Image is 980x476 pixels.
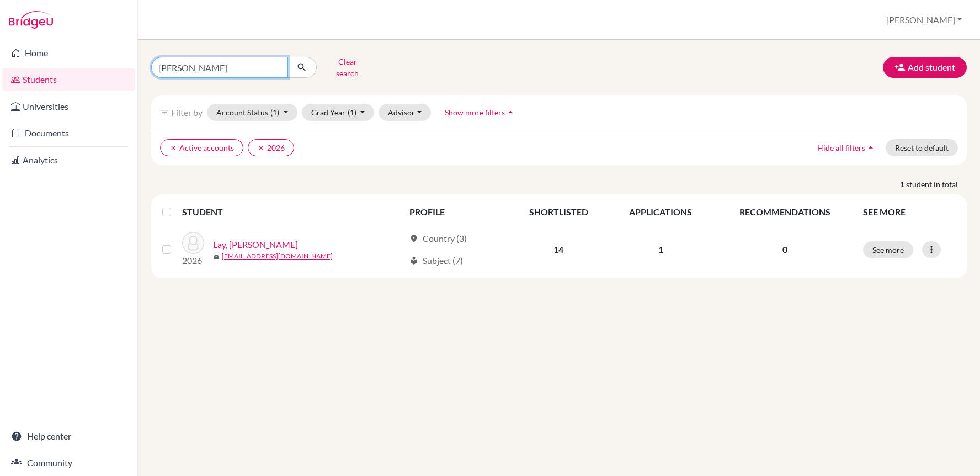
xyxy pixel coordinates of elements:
[2,452,135,474] a: Community
[171,107,203,118] span: Filter by
[257,144,265,152] i: clear
[435,104,525,121] button: Show more filtersarrow_drop_up
[9,11,53,29] img: Bridge-U
[409,234,418,243] span: location_on
[445,108,505,117] span: Show more filters
[317,53,378,82] button: Clear search
[863,241,913,258] button: See more
[2,149,135,171] a: Analytics
[182,232,204,254] img: Lay, Phirin Tevyta
[808,139,886,156] button: Hide all filtersarrow_drop_up
[409,256,418,265] span: local_library
[817,143,865,152] span: Hide all filters
[900,178,906,190] strong: 1
[182,254,204,267] p: 2026
[509,225,608,274] td: 14
[505,107,516,118] i: arrow_drop_up
[2,425,135,447] a: Help center
[856,199,962,225] th: SEE MORE
[2,42,135,64] a: Home
[2,68,135,91] a: Students
[151,57,288,78] input: Find student by name...
[160,108,169,117] i: filter_list
[509,199,608,225] th: SHORTLISTED
[881,9,967,30] button: [PERSON_NAME]
[207,104,297,121] button: Account Status(1)
[865,142,876,153] i: arrow_drop_up
[248,139,294,156] button: clear2026
[270,108,279,117] span: (1)
[169,144,177,152] i: clear
[213,253,220,260] span: mail
[160,139,243,156] button: clearActive accounts
[883,57,967,78] button: Add student
[2,96,135,118] a: Universities
[409,254,463,267] div: Subject (7)
[720,243,850,256] p: 0
[409,232,467,245] div: Country (3)
[302,104,375,121] button: Grad Year(1)
[713,199,856,225] th: RECOMMENDATIONS
[2,122,135,144] a: Documents
[213,238,298,251] a: Lay, [PERSON_NAME]
[348,108,356,117] span: (1)
[608,199,713,225] th: APPLICATIONS
[906,178,967,190] span: student in total
[379,104,431,121] button: Advisor
[222,251,333,261] a: [EMAIL_ADDRESS][DOMAIN_NAME]
[182,199,403,225] th: STUDENT
[608,225,713,274] td: 1
[886,139,958,156] button: Reset to default
[403,199,509,225] th: PROFILE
